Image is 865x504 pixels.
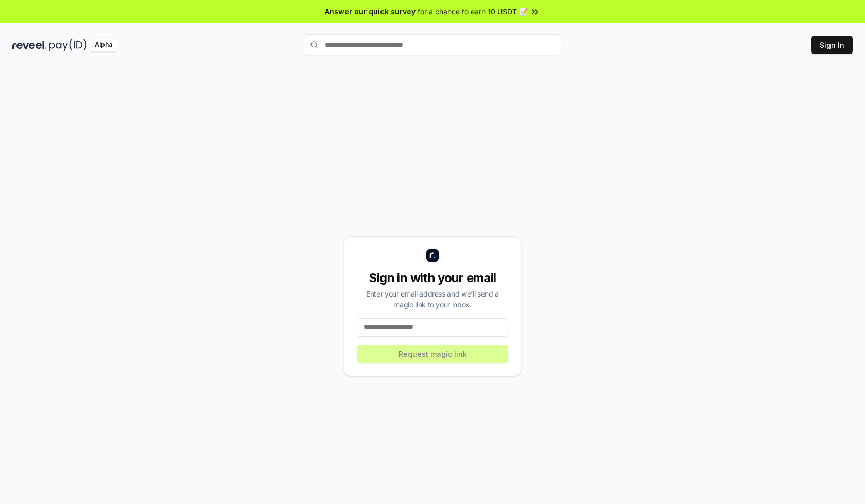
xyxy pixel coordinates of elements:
[418,6,528,17] span: for a chance to earn 10 USDT 📝
[12,39,47,51] img: reveel_dark
[357,270,508,286] div: Sign in with your email
[811,36,853,54] button: Sign In
[357,288,508,310] div: Enter your email address and we’ll send a magic link to your inbox.
[49,39,87,51] img: pay_id
[325,6,416,17] span: Answer our quick survey
[426,249,439,262] img: logo_small
[89,39,118,51] div: Alpha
